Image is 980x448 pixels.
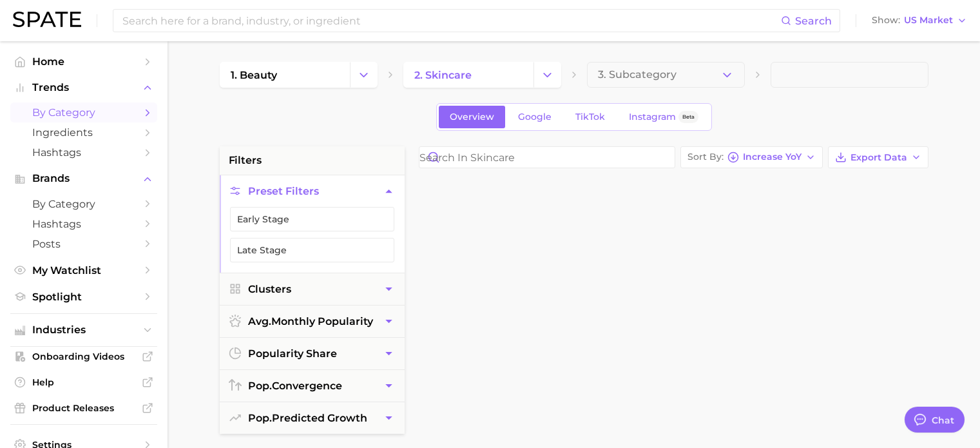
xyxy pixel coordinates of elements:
[13,12,81,27] img: SPATE
[32,218,135,230] span: Hashtags
[220,273,405,305] button: Clusters
[10,102,157,122] a: by Category
[598,69,677,81] span: 3. Subcategory
[687,153,724,161] span: Sort By
[32,324,135,336] span: Industries
[575,112,605,122] span: TikTok
[618,106,709,128] a: InstagramBeta
[10,214,157,234] a: Hashtags
[248,380,342,392] span: convergence
[10,260,157,280] a: My Watchlist
[10,78,157,97] button: Trends
[904,17,953,24] span: US Market
[220,306,405,337] button: avg.monthly popularity
[564,106,616,128] a: TikTok
[248,412,272,424] abbr: popularity index
[439,106,505,128] a: Overview
[121,10,781,32] input: Search here for a brand, industry, or ingredient
[10,194,157,214] a: by Category
[231,69,277,81] span: 1. beauty
[32,106,135,119] span: by Category
[10,169,157,188] button: Brands
[872,17,900,24] span: Show
[629,112,676,122] span: Instagram
[419,147,675,168] input: Search in skincare
[32,376,135,388] span: Help
[795,15,832,27] span: Search
[248,185,319,197] span: Preset Filters
[518,112,552,122] span: Google
[414,69,472,81] span: 2. skincare
[32,264,135,277] span: My Watchlist
[32,291,135,303] span: Spotlight
[32,126,135,139] span: Ingredients
[587,62,745,88] button: 3. Subcategory
[680,146,823,168] button: Sort ByIncrease YoY
[220,402,405,434] button: pop.predicted growth
[248,315,271,327] abbr: average
[850,152,907,163] span: Export Data
[10,287,157,307] a: Spotlight
[248,315,373,327] span: monthly popularity
[248,283,291,295] span: Clusters
[10,373,157,392] a: Help
[248,412,367,424] span: predicted growth
[10,398,157,418] a: Product Releases
[403,62,533,88] a: 2. skincare
[10,234,157,254] a: Posts
[828,146,928,168] button: Export Data
[32,198,135,210] span: by Category
[230,207,394,231] button: Early Stage
[743,153,802,161] span: Increase YoY
[229,153,262,168] span: filters
[248,347,337,360] span: popularity share
[32,173,135,184] span: Brands
[220,370,405,402] button: pop.convergence
[32,146,135,159] span: Hashtags
[220,62,350,88] a: 1. beauty
[450,112,494,122] span: Overview
[350,62,378,88] button: Change Category
[507,106,562,128] a: Google
[10,122,157,142] a: Ingredients
[220,338,405,369] button: popularity share
[682,112,695,122] span: Beta
[10,52,157,72] a: Home
[32,238,135,250] span: Posts
[248,380,272,392] abbr: popularity index
[10,347,157,366] a: Onboarding Videos
[230,238,394,262] button: Late Stage
[32,82,135,93] span: Trends
[10,320,157,340] button: Industries
[32,402,135,414] span: Product Releases
[220,175,405,207] button: Preset Filters
[869,12,970,29] button: ShowUS Market
[32,351,135,362] span: Onboarding Videos
[32,55,135,68] span: Home
[533,62,561,88] button: Change Category
[10,142,157,162] a: Hashtags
